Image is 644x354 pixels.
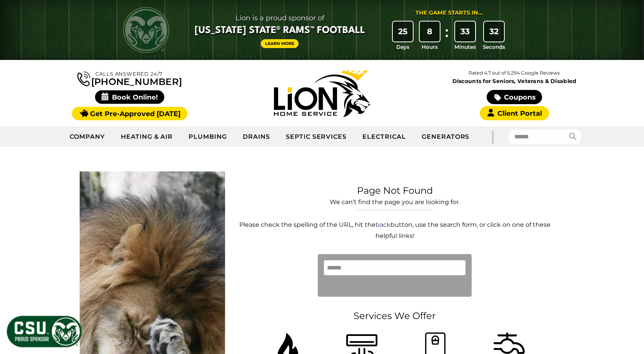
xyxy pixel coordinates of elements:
[393,22,413,42] div: 25
[414,127,477,146] a: Generators
[261,39,299,48] a: Learn More
[487,90,542,104] a: Coupons
[422,43,438,51] span: Hours
[443,22,451,51] div: :
[484,22,504,42] div: 32
[62,127,113,146] a: Company
[420,78,609,84] span: Discounts for Seniors, Veterans & Disabled
[278,127,355,146] a: Septic Services
[415,9,483,17] div: The Game Starts in...
[483,43,505,51] span: Seconds
[420,22,440,42] div: 8
[123,7,169,53] img: CSU Rams logo
[477,126,508,147] div: |
[396,43,409,51] span: Days
[77,70,182,86] a: [PHONE_NUMBER]
[375,221,390,228] a: back
[355,127,414,146] a: Electrical
[195,12,365,24] span: Lion is a proud sponsor of
[181,127,235,146] a: Plumbing
[237,309,552,323] span: Services We Offer
[237,198,552,207] span: We can’t find the page you are looking for.
[237,219,552,242] p: Please check the spelling of the URL, hit the button, use the search form, or click on one of the...
[113,127,181,146] a: Heating & Air
[274,70,370,117] img: Lion Home Service
[195,24,365,37] span: [US_STATE] State® Rams™ Football
[455,22,475,42] div: 33
[6,315,83,348] img: CSU Sponsor Badge
[72,107,187,120] a: Get Pre-Approved [DATE]
[454,43,476,51] span: Minutes
[480,106,549,120] a: Client Portal
[418,69,611,77] p: Rated 4.7 out of 5,294 Google Reviews
[237,184,552,198] span: Page Not Found
[95,90,165,104] span: Book Online!
[235,127,278,146] a: Drains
